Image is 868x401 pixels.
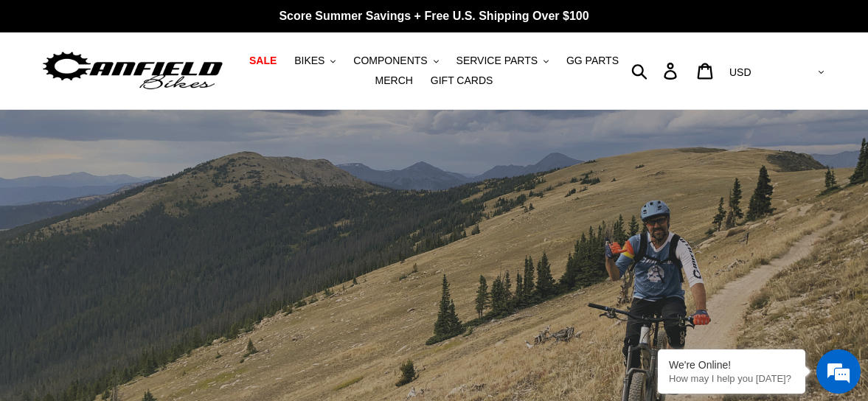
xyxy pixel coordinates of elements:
button: COMPONENTS [346,51,445,71]
span: GIFT CARDS [431,74,493,87]
span: GG PARTS [566,55,619,67]
button: SERVICE PARTS [449,51,556,71]
p: How may I help you today? [669,373,794,384]
span: MERCH [375,74,413,87]
div: We're Online! [669,359,794,371]
a: GG PARTS [559,51,626,71]
button: BIKES [287,51,343,71]
span: COMPONENTS [353,55,427,67]
span: SALE [249,55,277,67]
span: SERVICE PARTS [456,55,538,67]
span: BIKES [294,55,324,67]
a: GIFT CARDS [423,71,501,91]
a: SALE [242,51,284,71]
img: Canfield Bikes [41,48,225,94]
a: MERCH [368,71,420,91]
